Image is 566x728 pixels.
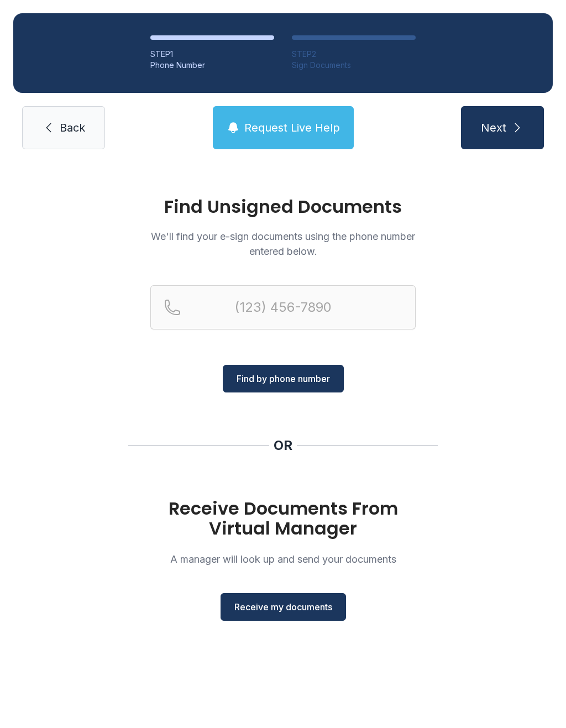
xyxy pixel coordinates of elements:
p: We'll find your e-sign documents using the phone number entered below. [150,229,416,259]
p: A manager will look up and send your documents [150,552,416,567]
span: Receive my documents [234,600,332,614]
div: OR [274,437,292,454]
span: Next [481,120,506,135]
span: Back [60,120,85,135]
div: Sign Documents [292,60,416,71]
div: STEP 1 [150,49,274,60]
div: Phone Number [150,60,274,71]
span: Request Live Help [244,120,340,135]
input: Reservation phone number [150,285,416,329]
h1: Receive Documents From Virtual Manager [150,499,416,538]
div: STEP 2 [292,49,416,60]
span: Find by phone number [237,372,330,385]
h1: Find Unsigned Documents [150,198,416,216]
